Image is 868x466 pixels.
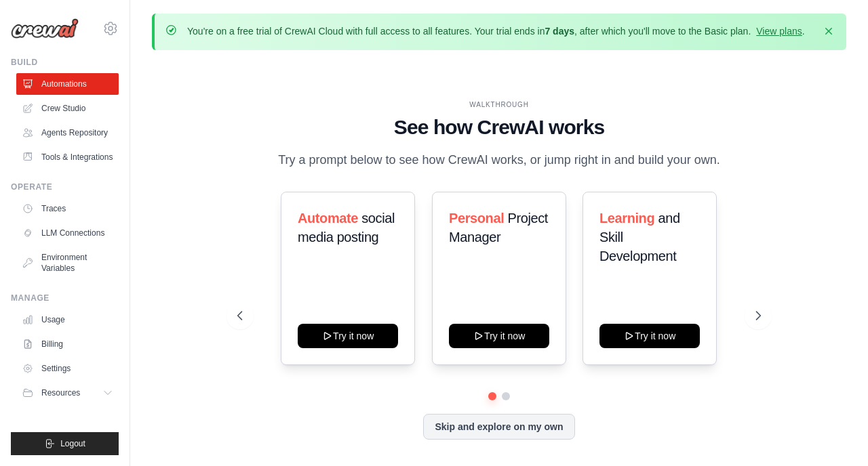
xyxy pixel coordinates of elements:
img: Logo [11,18,79,39]
a: Settings [16,358,119,379]
button: Resources [16,382,119,404]
div: Operate [11,182,119,192]
strong: 7 days [545,26,574,37]
a: View plans [756,26,802,37]
button: Try it now [599,324,700,348]
button: Try it now [449,324,549,348]
a: Environment Variables [16,247,119,279]
a: Billing [16,333,119,355]
span: Resources [41,387,80,398]
a: Tools & Integrations [16,146,119,168]
span: Automate [298,211,358,226]
span: Learning [599,211,654,226]
span: Project Manager [449,211,548,245]
a: Agents Repository [16,122,119,144]
div: WALKTHROUGH [237,100,760,110]
a: Automations [16,73,119,95]
button: Skip and explore on my own [423,414,574,440]
p: You're on a free trial of CrewAI Cloud with full access to all features. Your trial ends in , aft... [187,24,805,38]
p: Try a prompt below to see how CrewAI works, or jump right in and build your own. [271,150,727,170]
a: Traces [16,198,119,219]
button: Logout [11,432,119,455]
a: Usage [16,309,119,331]
button: Try it now [298,324,398,348]
span: Personal [449,211,504,226]
h1: See how CrewAI works [237,115,760,140]
div: Manage [11,293,119,303]
a: Crew Studio [16,98,119,119]
div: Build [11,57,119,68]
span: Logout [60,438,85,449]
span: and Skill Development [599,211,680,263]
a: LLM Connections [16,222,119,244]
